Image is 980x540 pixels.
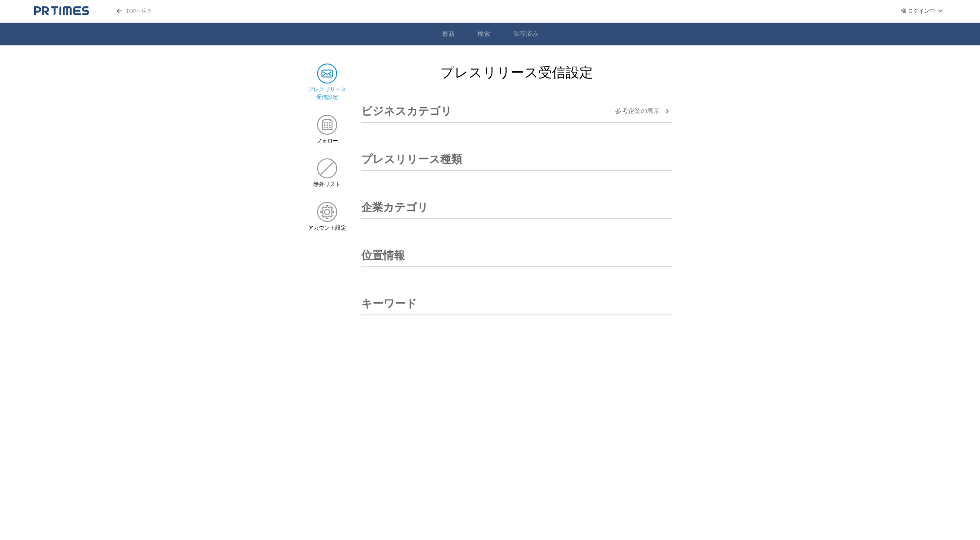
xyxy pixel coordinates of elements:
h3: 企業カテゴリ [361,196,428,218]
a: プレスリリース 受信設定プレスリリース 受信設定 [308,64,347,101]
span: アカウント設定 [308,224,346,232]
span: フォロー [316,137,338,145]
h3: 位置情報 [361,245,405,266]
a: 除外リスト除外リスト [308,158,347,188]
img: プレスリリース 受信設定 [317,64,337,83]
span: 参考企業の 表示 [615,107,660,115]
a: PR TIMESのトップページはこちら [103,7,152,15]
h3: プレスリリース種類 [361,148,462,170]
a: PR TIMESのトップページはこちら [34,5,89,16]
button: 参考企業の表示 [615,106,672,117]
span: 除外リスト [313,181,341,188]
a: フォローフォロー [308,115,347,145]
img: アカウント設定 [317,202,337,222]
a: アカウント設定アカウント設定 [308,202,347,232]
h3: キーワード [361,293,417,314]
span: プレスリリース 受信設定 [308,86,346,101]
img: フォロー [317,115,337,135]
h3: ビジネスカテゴリ [361,100,452,122]
h2: プレスリリース受信設定 [361,64,672,82]
img: 除外リスト [317,158,337,178]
